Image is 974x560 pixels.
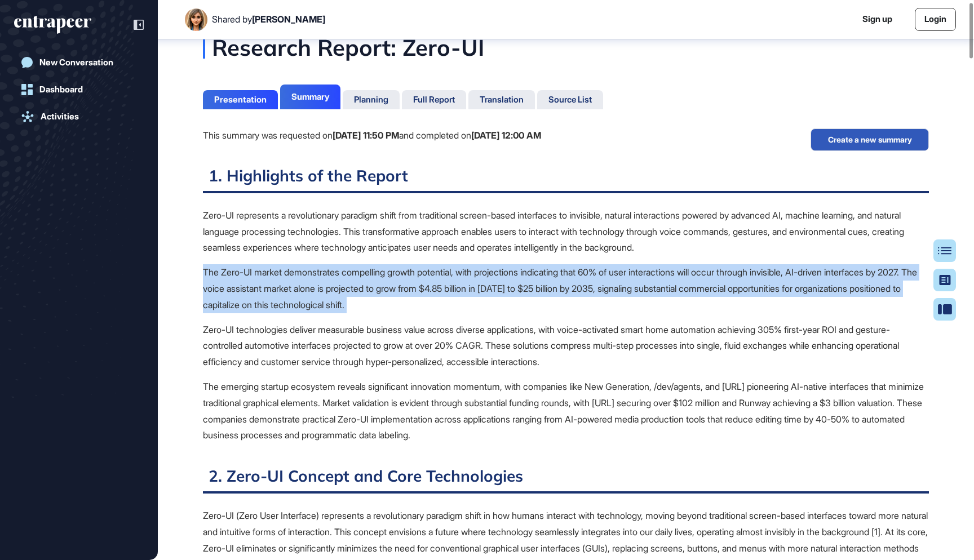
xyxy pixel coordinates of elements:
[413,95,455,105] div: Full Report
[185,8,207,31] img: User Image
[39,85,83,95] div: Dashboard
[212,14,325,25] div: Shared by
[480,95,524,105] div: Translation
[203,322,929,370] p: Zero-UI technologies deliver measurable business value across diverse applications, with voice-ac...
[14,16,91,34] div: entrapeer-logo
[811,128,929,151] button: Create a new summary
[354,95,388,105] div: Planning
[214,95,267,105] div: Presentation
[915,8,956,31] a: Login
[203,166,929,193] h2: 1. Highlights of the Report
[548,95,592,105] div: Source List
[203,128,541,143] div: This summary was requested on and completed on
[203,379,929,443] p: The emerging startup ecosystem reveals significant innovation momentum, with companies like New G...
[471,130,541,141] b: [DATE] 12:00 AM
[203,207,929,256] p: Zero-UI represents a revolutionary paradigm shift from traditional screen-based interfaces to inv...
[252,14,325,25] span: [PERSON_NAME]
[862,13,892,26] a: Sign up
[203,264,929,313] p: The Zero-UI market demonstrates compelling growth potential, with projections indicating that 60%...
[39,57,113,68] div: New Conversation
[333,130,399,141] b: [DATE] 11:50 PM
[291,92,329,102] div: Summary
[203,466,929,494] h2: 2. Zero-UI Concept and Core Technologies
[203,36,597,59] div: Research Report: Zero-UI
[41,112,79,122] div: Activities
